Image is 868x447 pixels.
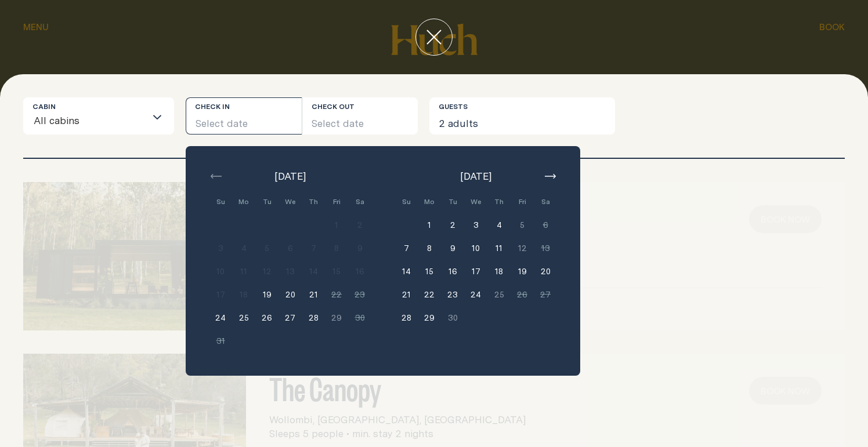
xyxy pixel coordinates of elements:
button: 2 [441,213,464,237]
button: 9 [441,237,464,260]
button: 8 [325,237,348,260]
button: 25 [487,283,511,306]
div: Fri [325,190,348,213]
button: 22 [325,283,348,306]
button: 10 [464,237,487,260]
div: We [279,190,302,213]
button: Select date [302,97,418,135]
button: 21 [302,283,325,306]
button: 15 [418,260,441,283]
button: 23 [441,283,464,306]
button: 18 [487,260,511,283]
button: 1 [325,213,348,237]
button: 23 [348,283,371,306]
button: close [415,19,453,56]
button: 11 [487,237,511,260]
button: 26 [255,306,279,329]
span: [DATE] [460,169,491,183]
button: 20 [534,260,557,283]
button: 17 [209,283,232,306]
button: 10 [209,260,232,283]
button: 12 [511,237,534,260]
button: 30 [441,306,464,329]
div: Th [487,190,511,213]
button: 6 [534,213,557,237]
button: 2 [348,213,371,237]
span: [DATE] [274,169,306,183]
button: 28 [302,306,325,329]
button: 4 [487,213,511,237]
div: Tu [441,190,464,213]
button: 15 [325,260,348,283]
button: 27 [279,306,302,329]
button: 4 [232,237,255,260]
label: Guests [439,102,468,111]
button: 16 [441,260,464,283]
button: 8 [418,237,441,260]
button: 18 [232,283,255,306]
div: Mo [232,190,255,213]
button: 30 [348,306,371,329]
div: Tu [255,190,279,213]
div: Su [395,190,418,213]
button: 19 [511,260,534,283]
button: 16 [348,260,371,283]
div: Th [302,190,325,213]
button: 14 [302,260,325,283]
button: 13 [279,260,302,283]
button: 9 [348,237,371,260]
button: 6 [279,237,302,260]
button: 27 [534,283,557,306]
button: 11 [232,260,255,283]
div: Sa [348,190,371,213]
button: 29 [325,306,348,329]
button: 25 [232,306,255,329]
button: 22 [418,283,441,306]
div: Mo [418,190,441,213]
button: 24 [209,306,232,329]
button: Select date [186,97,302,135]
div: Su [209,190,232,213]
button: 29 [418,306,441,329]
button: 1 [418,213,441,237]
button: 21 [395,283,418,306]
span: All cabins [33,107,80,134]
button: 31 [209,329,232,352]
div: Sa [534,190,557,213]
button: 3 [209,237,232,260]
button: 14 [395,260,418,283]
button: 3 [464,213,487,237]
button: 12 [255,260,279,283]
button: 26 [511,283,534,306]
button: 7 [395,237,418,260]
button: 17 [464,260,487,283]
button: 24 [464,283,487,306]
button: 28 [395,306,418,329]
input: Search for option [80,110,146,134]
button: 20 [279,283,302,306]
button: 5 [255,237,279,260]
button: 13 [534,237,557,260]
div: Fri [511,190,534,213]
button: 7 [302,237,325,260]
button: 5 [511,213,534,237]
button: 19 [255,283,279,306]
div: Search for option [23,97,174,135]
button: 2 adults [429,97,615,135]
div: We [464,190,487,213]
